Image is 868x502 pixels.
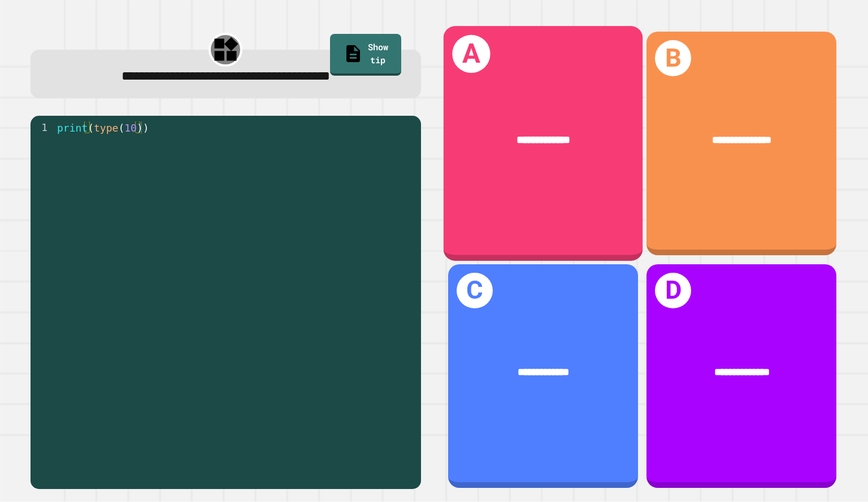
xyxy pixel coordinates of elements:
[453,35,491,73] h1: A
[655,40,691,76] h1: B
[655,273,691,309] h1: D
[330,34,401,76] a: Show tip
[457,273,493,309] h1: C
[31,121,55,134] div: 1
